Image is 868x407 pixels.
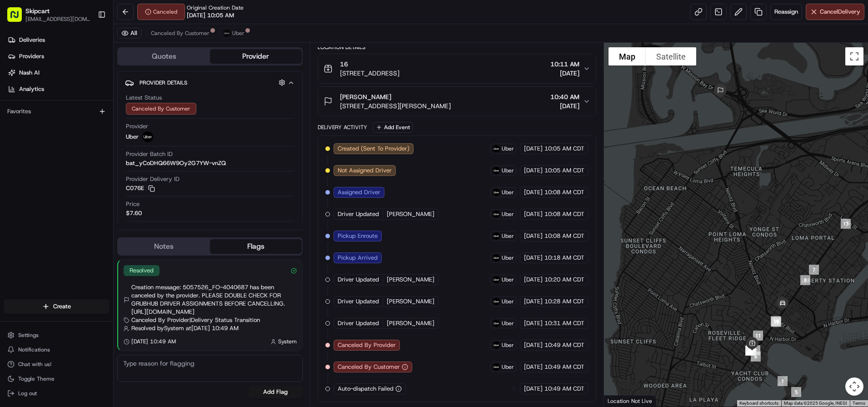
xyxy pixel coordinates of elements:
span: 10:49 AM CDT [544,363,584,371]
a: Powered byPylon [64,154,110,161]
a: Open this area in Google Maps (opens a new window) [606,395,636,407]
span: Uber [502,342,514,349]
img: uber-new-logo.jpeg [493,254,500,261]
span: Provider Details [140,79,187,86]
div: 5 [788,383,805,401]
span: at [DATE] 10:49 AM [186,324,239,332]
span: Pickup Enroute [338,232,378,240]
span: Assigned Driver [338,188,380,196]
span: 16 [340,60,348,69]
div: Favorites [4,104,110,119]
span: Driver Updated [338,210,379,218]
button: Canceled [137,4,185,20]
div: 13 [837,215,854,232]
img: Google [606,395,636,407]
span: Cancel Delivery [820,8,860,16]
button: Add Flag [248,386,303,398]
span: [DATE] 10:05 AM [187,11,234,20]
span: Pickup Arrived [338,254,378,262]
button: Skipcart [25,6,50,15]
span: Knowledge Base [18,132,70,141]
a: Terms (opens in new tab) [853,401,865,406]
img: uber-new-logo.jpeg [493,298,500,305]
img: uber-new-logo.jpeg [493,189,500,196]
button: C076E [126,184,155,192]
span: [STREET_ADDRESS] [340,69,399,78]
span: [PERSON_NAME] [387,276,434,284]
span: 10:11 AM [550,60,579,69]
img: uber-new-logo.jpeg [142,131,153,142]
span: bat_yCoDHQ66W9Oy2G7YW-vnZQ [126,159,226,167]
span: 10:49 AM CDT [544,341,584,349]
button: Chat with us! [4,358,110,371]
span: 10:40 AM [550,92,579,101]
span: [DATE] [524,188,543,196]
button: Flags [210,239,302,254]
span: [DATE] [524,319,543,327]
img: Nash [9,9,27,27]
span: [PERSON_NAME] [340,92,391,101]
span: Uber [502,320,514,327]
span: Original Creation Date [187,4,244,11]
span: [DATE] [550,69,579,78]
button: Provider [210,49,302,64]
span: 10:08 AM CDT [544,210,584,218]
button: Notifications [4,343,110,356]
span: 10:05 AM CDT [544,145,584,153]
button: Log out [4,387,110,400]
button: Toggle fullscreen view [845,47,863,65]
div: 19 [768,313,785,331]
span: [DATE] [524,232,543,240]
a: Nash AI [4,65,113,80]
a: Deliveries [4,33,113,47]
div: 11 [749,327,767,344]
img: uber-new-logo.jpeg [493,276,500,283]
div: 💻 [77,133,84,140]
span: Uber [502,189,514,196]
span: [DATE] [524,385,543,393]
button: Notes [118,239,210,254]
span: Latest Status [126,94,162,102]
span: Toggle Theme [18,375,55,382]
a: 💻API Documentation [73,128,150,145]
span: Uber [502,254,514,261]
span: [PERSON_NAME] [387,210,434,218]
div: Location Not Live [604,395,656,407]
button: Skipcart[EMAIL_ADDRESS][DOMAIN_NAME] [4,4,94,25]
span: [PERSON_NAME] [387,297,434,306]
span: Uber [502,298,514,305]
span: System [278,338,297,345]
span: 10:18 AM CDT [544,254,584,262]
span: Settings [18,332,39,339]
span: 10:28 AM CDT [544,297,584,306]
span: Resolved by System [131,324,184,332]
img: uber-new-logo.jpeg [223,30,230,37]
img: uber-new-logo.jpeg [493,167,500,174]
img: uber-new-logo.jpeg [493,342,500,349]
button: Uber [219,28,249,39]
img: 1736555255976-a54dd68f-1ca7-489b-9aae-adbdc363a1c4 [9,87,25,103]
span: [DATE] [524,297,543,306]
span: Nash AI [19,69,40,77]
span: [STREET_ADDRESS][PERSON_NAME] [340,101,451,111]
span: [DATE] [524,145,543,153]
span: Map data ©2025 Google, INEGI [784,401,847,406]
button: Canceled By Customer [147,28,214,39]
span: Auto-dispatch Failed [338,385,394,393]
p: Welcome 👋 [9,36,165,51]
span: [DATE] [524,166,543,175]
span: Chat with us! [18,361,51,368]
div: Delivery Activity [318,124,367,131]
div: 9 [747,342,764,359]
button: Quotes [118,49,210,64]
span: Created (Sent To Provider) [338,145,409,153]
span: 10:05 AM CDT [544,166,584,175]
span: [DATE] [524,341,543,349]
button: Settings [4,329,110,342]
img: uber-new-logo.jpeg [493,320,500,327]
span: 10:08 AM CDT [544,232,584,240]
div: Resolved [124,265,160,276]
span: 10:31 AM CDT [544,319,584,327]
input: Clear [24,59,150,68]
